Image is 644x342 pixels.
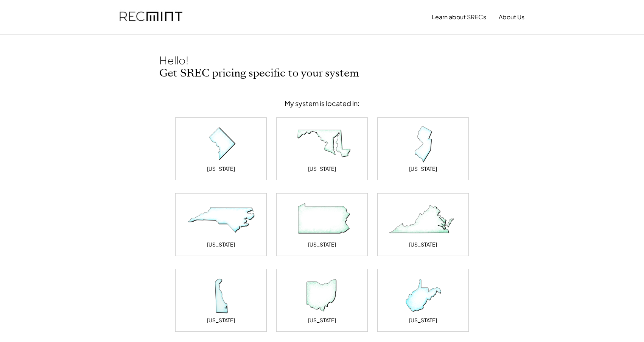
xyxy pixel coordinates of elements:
img: recmint-logotype%403x.png [120,4,182,30]
img: North Carolina [183,201,259,239]
div: [US_STATE] [308,241,336,248]
img: District of Columbia [183,125,259,163]
div: [US_STATE] [207,165,235,173]
div: [US_STATE] [308,317,336,324]
div: [US_STATE] [409,317,437,324]
div: [US_STATE] [409,241,437,248]
div: My system is located in: [285,99,359,108]
img: Virginia [385,201,461,239]
div: [US_STATE] [207,241,235,248]
img: Pennsylvania [284,201,360,239]
img: West Virginia [385,277,461,315]
img: Maryland [284,125,360,163]
div: [US_STATE] [409,165,437,173]
div: [US_STATE] [207,317,235,324]
img: Delaware [183,277,259,315]
div: Hello! [159,53,235,67]
img: Ohio [284,277,360,315]
button: Learn about SRECs [432,9,486,25]
div: [US_STATE] [308,165,336,173]
h2: Get SREC pricing specific to your system [159,67,485,80]
button: About Us [499,9,524,25]
img: New Jersey [385,125,461,163]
